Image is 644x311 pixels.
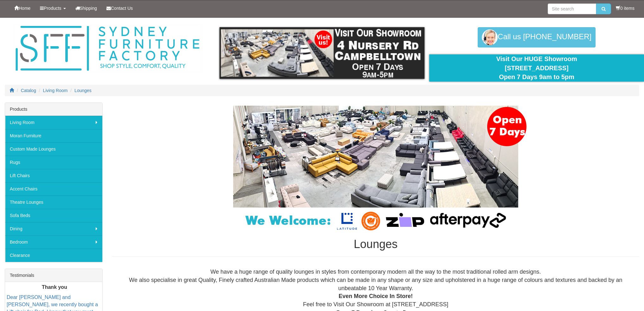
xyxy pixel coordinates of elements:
[616,5,634,11] li: 0 items
[5,156,102,169] a: Rugs
[71,0,102,16] a: Shipping
[5,249,102,262] a: Clearance
[74,88,92,93] a: Lounges
[35,0,70,16] a: Products
[5,169,102,182] a: Lift Chairs
[10,0,35,16] a: Home
[5,222,102,235] a: Dining
[339,293,413,299] b: Even More Choice In Store!
[5,129,102,142] a: Moran Furniture
[80,6,97,11] span: Shipping
[43,88,68,93] a: Living Room
[42,284,67,290] b: Thank you
[5,235,102,249] a: Bedroom
[5,209,102,222] a: Sofa Beds
[434,54,639,82] div: Visit Our HUGE Showroom [STREET_ADDRESS] Open 7 Days 9am to 5pm
[21,88,36,93] a: Catalog
[111,6,133,11] span: Contact Us
[5,103,102,116] div: Products
[44,6,61,11] span: Products
[220,27,425,79] img: showroom.gif
[112,238,639,251] h1: Lounges
[217,106,534,232] img: Lounges
[19,6,30,11] span: Home
[12,24,202,73] img: Sydney Furniture Factory
[5,196,102,209] a: Theatre Lounges
[5,182,102,196] a: Accent Chairs
[5,142,102,156] a: Custom Made Lounges
[5,116,102,129] a: Living Room
[102,0,137,16] a: Contact Us
[548,3,596,14] input: Site search
[5,269,102,282] div: Testimonials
